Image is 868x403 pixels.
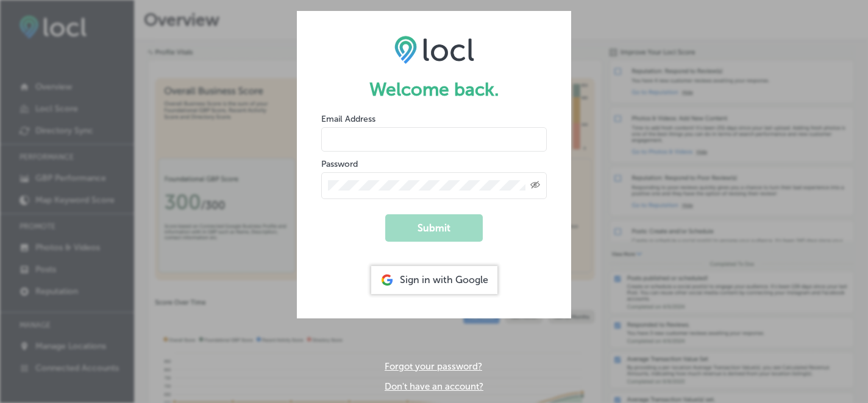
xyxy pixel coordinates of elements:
label: Password [321,159,358,169]
label: Email Address [321,114,375,124]
span: Toggle password visibility [530,180,540,191]
a: Forgot your password? [385,361,482,372]
a: Don't have an account? [385,381,483,392]
div: Sign in with Google [371,266,497,294]
h1: Welcome back. [321,79,547,100]
button: Submit [385,214,483,242]
img: LOCL logo [394,35,474,63]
